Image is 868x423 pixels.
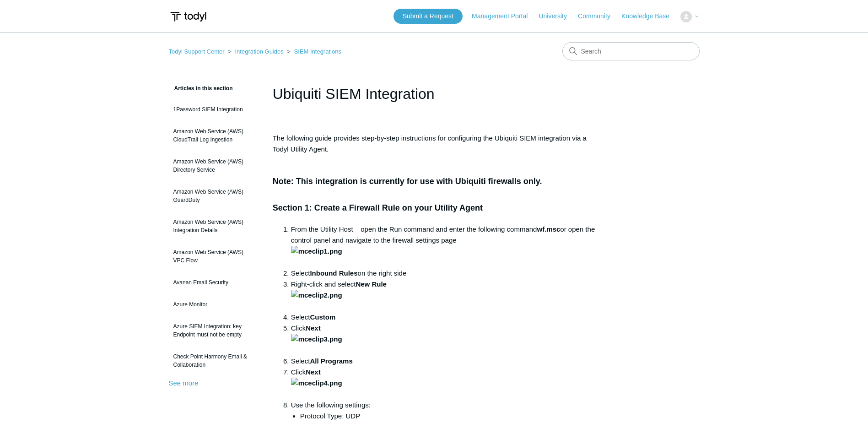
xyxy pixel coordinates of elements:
[562,42,700,60] input: Search
[169,274,259,291] a: Avanan Email Security
[291,378,342,389] img: mceclip4.png
[539,11,576,21] a: University
[273,83,596,105] h1: Ubiquiti SIEM Integration
[169,213,259,239] a: Amazon Web Service (AWS) Integration Details
[291,290,342,301] img: mceclip2.png
[578,11,620,21] a: Community
[273,133,596,155] p: The following guide provides step-by-step instructions for configuring the Ubiquiti SIEM integrat...
[169,348,259,374] a: Check Point Harmony Email & Collaboration
[169,123,259,148] a: Amazon Web Service (AWS) CloudTrail Log Ingestion
[226,48,285,55] li: Integration Guides
[285,48,341,55] li: SIEM Integrations
[310,269,357,277] strong: Inbound Rules
[169,48,226,55] li: Todyl Support Center
[310,313,335,321] strong: Custom
[291,224,596,268] li: From the Utility Host – open the Run command and enter the following command or open the control ...
[169,244,259,269] a: Amazon Web Service (AWS) VPC Flow
[394,9,463,24] a: Submit a Request
[291,323,596,356] li: Click
[235,48,283,55] a: Integration Guides
[169,183,259,209] a: Amazon Web Service (AWS) GuardDuty
[169,101,259,118] a: 1Password SIEM Integration
[291,367,596,400] li: Click
[273,162,596,214] h3: Note: This integration is currently for use with Ubiquiti firewalls only. Section 1: Create a Fir...
[291,268,596,279] li: Select on the right side
[169,8,208,25] img: Todyl Support Center Help Center home page
[310,357,352,365] strong: All Programs
[169,296,259,313] a: Azure Monitor
[169,48,225,55] a: Todyl Support Center
[291,279,596,312] li: Right-click and select
[294,48,341,55] a: SIEM Integrations
[291,312,596,323] li: Select
[169,318,259,343] a: Azure SIEM Integration: key Endpoint must not be empty
[291,334,342,345] img: mceclip3.png
[169,153,259,179] a: Amazon Web Service (AWS) Directory Service
[356,280,387,288] strong: New Rule
[169,85,233,92] span: Articles in this section
[169,379,199,387] a: See more
[300,411,596,422] li: Protocol Type: UDP
[621,11,679,21] a: Knowledge Base
[537,225,560,233] strong: wf.msc
[472,11,537,21] a: Management Portal
[291,368,342,387] strong: Next
[291,246,342,257] img: mceclip1.png
[291,324,342,343] strong: Next
[291,356,596,367] li: Select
